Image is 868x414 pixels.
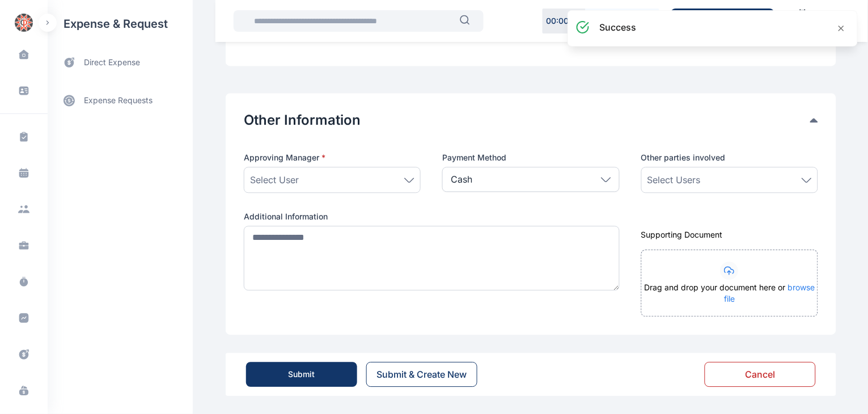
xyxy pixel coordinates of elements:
[48,48,193,78] a: direct expense
[250,173,299,187] span: Select User
[442,152,619,163] label: Payment Method
[289,369,315,380] div: Submit
[48,87,193,114] a: expense requests
[244,111,810,129] button: Other Information
[244,211,620,222] label: Additional Information
[647,173,701,187] span: Select Users
[705,362,816,387] button: Cancel
[641,152,726,163] span: Other parties involved
[366,362,477,387] button: Submit & Create New
[784,4,822,38] a: Calendar
[246,362,357,387] button: Submit
[84,57,140,69] span: direct expense
[600,20,637,34] h3: success
[244,152,325,163] span: Approving Manager
[244,111,818,129] div: Other Information
[451,172,472,186] p: Cash
[547,15,582,27] p: 00 : 00 : 00
[641,229,818,240] div: Supporting Document
[642,282,818,316] div: Drag and drop your document here or
[48,78,193,114] div: expense requests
